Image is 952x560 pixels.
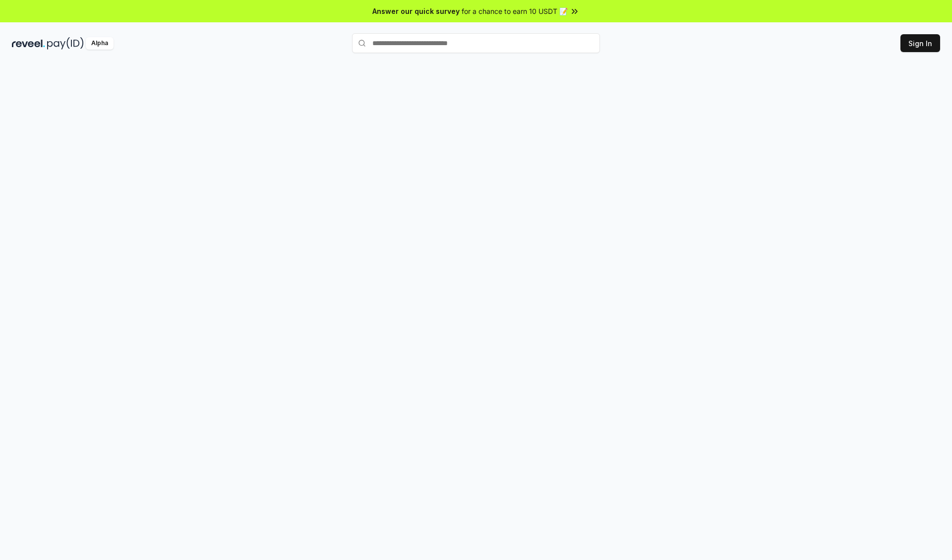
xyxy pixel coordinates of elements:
img: pay_id [47,37,84,50]
span: for a chance to earn 10 USDT 📝 [462,6,568,16]
div: Alpha [86,37,114,50]
button: Sign In [900,34,940,52]
img: reveel_dark [12,37,45,50]
span: Answer our quick survey [372,6,460,16]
